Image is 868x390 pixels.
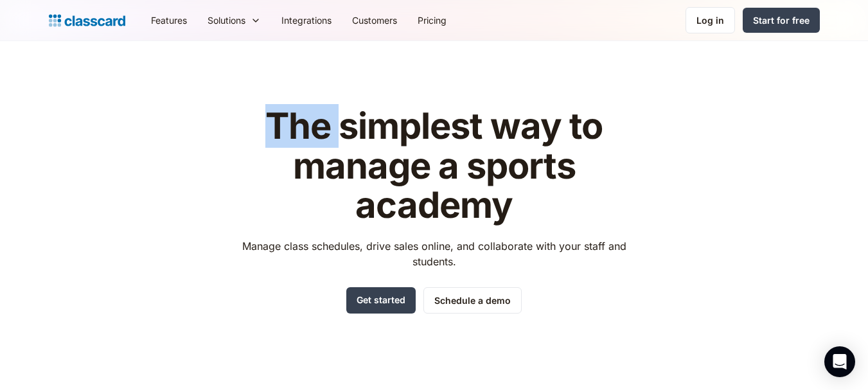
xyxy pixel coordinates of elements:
a: Integrations [271,6,342,35]
a: Customers [342,6,407,35]
a: Pricing [407,6,457,35]
p: Manage class schedules, drive sales online, and collaborate with your staff and students. [230,238,638,269]
a: Features [141,6,197,35]
a: home [49,12,125,30]
a: Get started [346,287,416,314]
div: Open Intercom Messenger [824,346,855,377]
div: Log in [696,13,724,27]
div: Start for free [753,13,810,27]
div: Solutions [208,13,245,27]
a: Schedule a demo [423,287,522,314]
a: Start for free [743,8,820,33]
a: Log in [686,7,735,33]
div: Solutions [197,6,271,35]
h1: The simplest way to manage a sports academy [230,107,638,226]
